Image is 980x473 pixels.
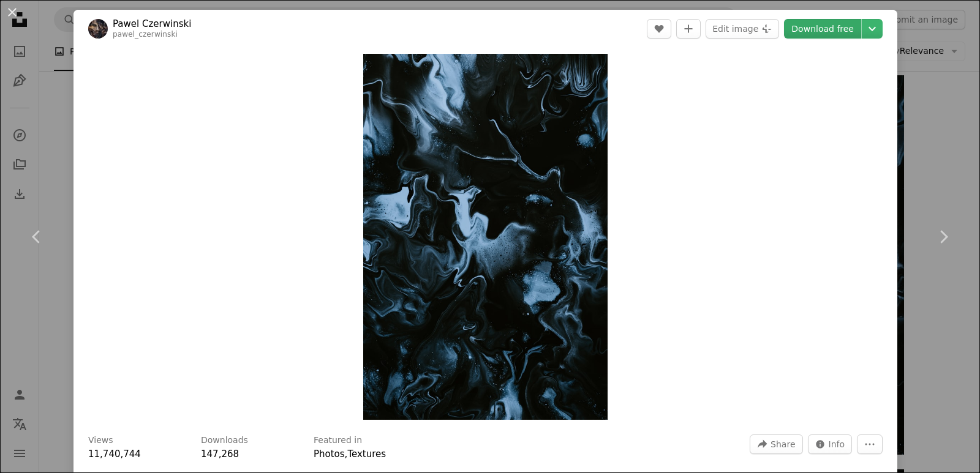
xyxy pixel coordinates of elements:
a: Next [907,178,980,296]
a: Photos [314,449,345,460]
button: Zoom in on this image [363,54,608,420]
h3: Featured in [314,434,362,447]
button: Choose download size [862,19,883,39]
button: More Actions [857,434,883,454]
button: Add to Collection [676,19,701,39]
span: Info [829,435,845,453]
span: 11,740,744 [88,449,141,460]
button: Like [647,19,671,39]
span: Share [771,435,795,453]
img: water splash in close up photography [363,54,608,420]
a: pawel_czerwinski [113,30,178,39]
a: Textures [347,449,386,460]
button: Share this image [750,434,802,454]
button: Edit image [706,19,779,39]
span: 147,268 [201,449,239,460]
a: Pawel Czerwinski [113,18,191,30]
a: Download free [784,19,861,39]
h3: Views [88,434,113,447]
img: Go to Pawel Czerwinski's profile [88,19,108,39]
button: Stats about this image [808,434,853,454]
span: , [345,449,348,460]
h3: Downloads [201,434,248,447]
